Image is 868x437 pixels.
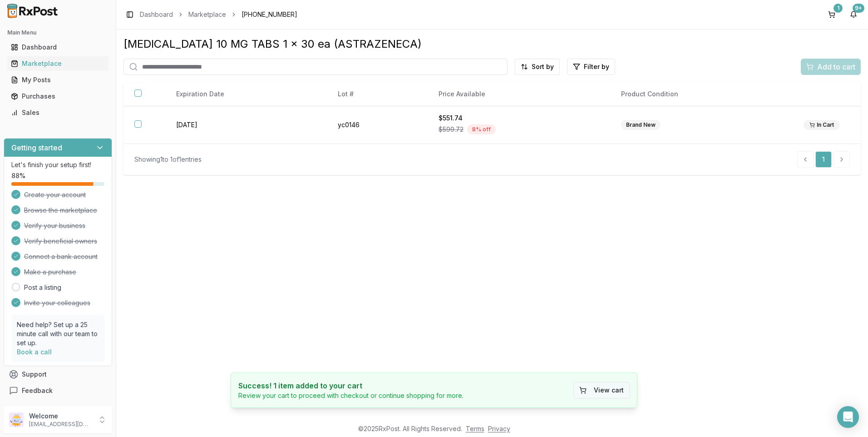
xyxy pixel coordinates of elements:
p: Need help? Set up a 25 minute call with our team to set up. [17,320,99,348]
span: [PHONE_NUMBER] [242,10,297,19]
p: Review your cart to proceed with checkout or continue shopping for more. [238,391,464,400]
nav: breadcrumb [140,10,297,19]
p: Welcome [29,412,92,421]
button: 1 [824,7,839,22]
th: Expiration Date [165,82,327,106]
button: Sort by [515,59,560,75]
a: Dashboard [7,39,108,55]
h3: Getting started [11,142,62,153]
a: Privacy [488,425,510,432]
div: Brand New [621,120,661,130]
a: Post a listing [24,283,61,292]
div: Showing 1 to 1 of 1 entries [134,155,202,164]
a: Book a call [17,348,52,356]
span: 88 % [11,171,25,180]
h4: Success! 1 item added to your cart [238,380,464,391]
button: Sales [4,105,112,120]
button: Dashboard [4,40,112,55]
span: Filter by [584,62,609,71]
nav: pagination [797,151,850,168]
span: Sort by [532,62,554,71]
div: Open Intercom Messenger [837,406,859,428]
div: Sales [11,108,105,117]
button: Purchases [4,89,112,104]
div: Dashboard [11,43,105,52]
a: 1 [815,151,832,168]
a: Purchases [7,88,108,104]
button: My Posts [4,73,112,87]
button: Support [4,366,112,382]
a: Terms [466,425,484,432]
button: 9+ [846,7,861,22]
div: My Posts [11,75,105,84]
p: Let's finish your setup first! [11,160,104,169]
div: [MEDICAL_DATA] 10 MG TABS 1 x 30 ea (ASTRAZENECA) [123,37,861,51]
span: Feedback [22,386,53,395]
span: Connect a bank account [24,252,98,261]
th: Lot # [327,82,428,106]
td: yc0146 [327,106,428,144]
button: Filter by [567,59,615,75]
div: 1 [833,4,843,13]
div: $551.74 [439,114,599,123]
button: Feedback [4,382,112,399]
h2: Main Menu [7,29,108,36]
td: [DATE] [165,106,327,144]
span: Verify your business [24,221,85,230]
span: Invite your colleagues [24,298,90,308]
div: 9+ [853,4,864,13]
span: Verify beneficial owners [24,237,97,246]
th: Product Condition [610,82,793,106]
th: Price Available [428,82,610,106]
button: View cart [573,382,630,398]
a: Marketplace [7,55,108,72]
span: $599.72 [439,125,464,134]
a: Dashboard [140,10,173,19]
p: [EMAIL_ADDRESS][DOMAIN_NAME] [29,421,92,428]
div: Marketplace [11,59,105,68]
span: Browse the marketplace [24,206,97,215]
a: Marketplace [188,10,226,19]
button: Marketplace [4,56,112,71]
span: Create your account [24,190,86,199]
img: RxPost Logo [4,4,62,18]
a: Sales [7,104,108,121]
img: User avatar [9,412,24,427]
div: In Cart [804,120,840,130]
a: My Posts [7,72,108,88]
span: Make a purchase [24,268,76,277]
div: Purchases [11,92,105,101]
div: 8 % off [467,124,496,134]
